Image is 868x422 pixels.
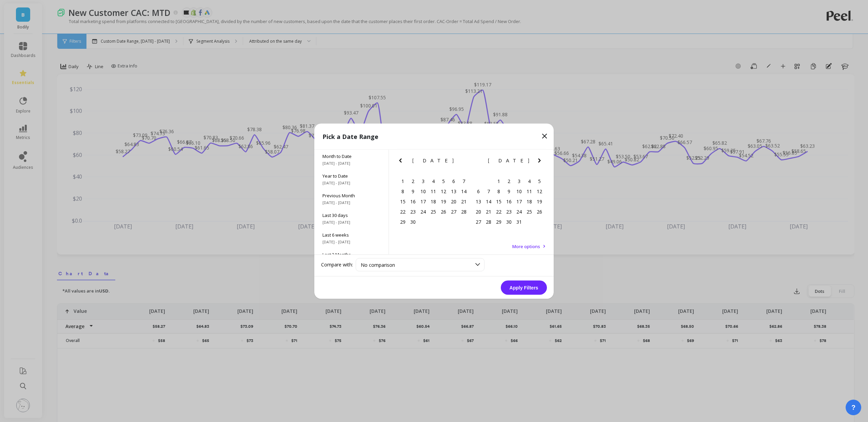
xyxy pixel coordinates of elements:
div: month 2024-10 [473,176,545,227]
span: Last 6 weeks [322,232,380,238]
div: Choose Thursday, October 10th, 2024 [514,186,524,196]
div: Choose Monday, October 14th, 2024 [484,196,494,206]
button: Previous Month [396,156,407,167]
div: Choose Friday, September 20th, 2024 [449,196,459,206]
div: Choose Wednesday, September 18th, 2024 [428,196,438,206]
div: Choose Monday, October 28th, 2024 [484,217,494,227]
div: Choose Sunday, October 13th, 2024 [473,196,484,206]
div: Choose Friday, September 27th, 2024 [449,206,459,217]
div: Choose Friday, September 6th, 2024 [449,176,459,186]
span: No comparison [361,261,395,268]
div: Choose Friday, October 18th, 2024 [524,196,534,206]
div: Choose Monday, September 23rd, 2024 [408,206,418,217]
div: Choose Tuesday, October 1st, 2024 [494,176,504,186]
span: [DATE] - [DATE] [322,239,380,244]
span: [DATE] - [DATE] [322,200,380,205]
div: Choose Thursday, October 3rd, 2024 [514,176,524,186]
button: Next Month [460,156,471,167]
button: ? [846,400,861,415]
div: Choose Tuesday, October 8th, 2024 [494,186,504,196]
div: Choose Wednesday, October 2nd, 2024 [504,176,514,186]
span: Last 3 Months [322,251,380,257]
div: Choose Thursday, September 19th, 2024 [438,196,449,206]
button: Previous Month [472,156,483,167]
span: [DATE] [488,158,530,163]
span: Year to Date [322,173,380,179]
span: ? [851,403,855,412]
div: Choose Sunday, October 6th, 2024 [473,186,484,196]
div: Choose Saturday, September 14th, 2024 [459,186,469,196]
div: Choose Thursday, September 5th, 2024 [438,176,449,186]
div: Choose Sunday, September 8th, 2024 [398,186,408,196]
div: Choose Saturday, September 28th, 2024 [459,206,469,217]
div: Choose Saturday, October 19th, 2024 [534,196,545,206]
div: Choose Thursday, October 31st, 2024 [514,217,524,227]
div: Choose Saturday, September 7th, 2024 [459,176,469,186]
div: Choose Saturday, October 12th, 2024 [534,186,545,196]
div: Choose Wednesday, September 4th, 2024 [428,176,438,186]
span: Last 30 days [322,212,380,218]
p: Pick a Date Range [322,132,378,141]
div: Choose Friday, October 25th, 2024 [524,206,534,217]
div: Choose Wednesday, September 25th, 2024 [428,206,438,217]
div: Choose Sunday, October 20th, 2024 [473,206,484,217]
div: Choose Sunday, September 22nd, 2024 [398,206,408,217]
div: Choose Tuesday, October 29th, 2024 [494,217,504,227]
div: Choose Saturday, September 21st, 2024 [459,196,469,206]
div: Choose Monday, September 30th, 2024 [408,217,418,227]
div: Choose Wednesday, October 30th, 2024 [504,217,514,227]
div: Choose Wednesday, October 9th, 2024 [504,186,514,196]
div: Choose Tuesday, September 3rd, 2024 [418,176,428,186]
button: Next Month [535,156,546,167]
span: [DATE] - [DATE] [322,180,380,185]
div: Choose Friday, October 4th, 2024 [524,176,534,186]
span: [DATE] - [DATE] [322,219,380,225]
div: Choose Thursday, October 17th, 2024 [514,196,524,206]
div: Choose Monday, October 7th, 2024 [484,186,494,196]
div: Choose Wednesday, October 23rd, 2024 [504,206,514,217]
div: Choose Monday, September 9th, 2024 [408,186,418,196]
div: Choose Saturday, October 26th, 2024 [534,206,545,217]
div: Choose Thursday, September 26th, 2024 [438,206,449,217]
div: Choose Saturday, October 5th, 2024 [534,176,545,186]
div: Choose Thursday, October 24th, 2024 [514,206,524,217]
div: Choose Monday, September 16th, 2024 [408,196,418,206]
div: Choose Wednesday, October 16th, 2024 [504,196,514,206]
div: Choose Sunday, September 1st, 2024 [398,176,408,186]
div: month 2024-09 [398,176,469,227]
div: Choose Sunday, October 27th, 2024 [473,217,484,227]
div: Choose Sunday, September 15th, 2024 [398,196,408,206]
label: Compare with: [321,261,353,268]
div: Choose Monday, October 21st, 2024 [484,206,494,217]
div: Choose Wednesday, September 11th, 2024 [428,186,438,196]
span: Month to Date [322,153,380,159]
div: Choose Tuesday, September 17th, 2024 [418,196,428,206]
div: Choose Tuesday, October 15th, 2024 [494,196,504,206]
span: More options [512,243,540,249]
div: Choose Monday, September 2nd, 2024 [408,176,418,186]
div: Choose Friday, September 13th, 2024 [449,186,459,196]
div: Choose Sunday, September 29th, 2024 [398,217,408,227]
span: [DATE] - [DATE] [322,160,380,166]
div: Choose Tuesday, September 24th, 2024 [418,206,428,217]
div: Choose Friday, October 11th, 2024 [524,186,534,196]
button: Apply Filters [501,280,547,295]
span: Previous Month [322,192,380,198]
div: Choose Tuesday, September 10th, 2024 [418,186,428,196]
div: Choose Thursday, September 12th, 2024 [438,186,449,196]
span: [DATE] [412,158,455,163]
div: Choose Tuesday, October 22nd, 2024 [494,206,504,217]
